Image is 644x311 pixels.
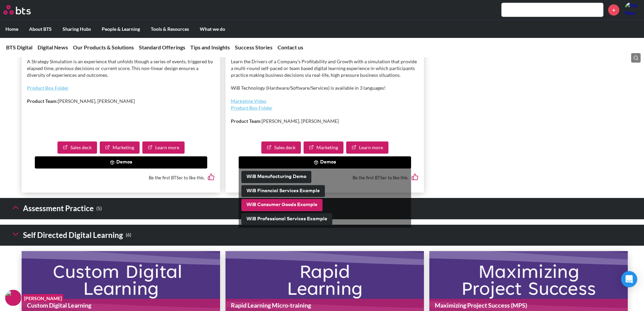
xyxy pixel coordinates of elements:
a: Sales deck [57,141,97,154]
img: BTS Logo [3,5,31,15]
a: Success Stories [235,44,272,50]
a: Profile [624,2,641,18]
a: BTS Digital [6,44,32,50]
a: Marketing Video [231,98,266,104]
label: Sharing Hubs [57,20,96,38]
a: Contact us [278,44,303,50]
a: Product Box Folder [27,85,69,91]
img: F [5,290,21,306]
h3: Assessment Practice [11,201,102,216]
p: WiB Technology (Hardware/Software/Services) is available in 3 languages! [231,85,419,91]
h3: Self Directed Digital Learning [11,228,131,243]
a: Learn more [346,141,388,154]
label: About BTS [24,20,57,38]
strong: Product Team: [231,118,262,124]
div: Be the first BTSer to like this. [231,169,419,187]
button: WiB Financial Services Example [241,185,325,197]
a: Marketing [100,141,140,154]
img: Pei Wen Low [624,2,641,18]
button: WiB Professional Services Example [241,213,332,225]
label: Tools & Resources [145,20,194,38]
button: WiB Manufacturing Demo [241,171,311,183]
small: ( 6 ) [126,230,131,240]
div: Be the first BTSer to like this. [27,169,215,187]
strong: Product Team: [27,98,58,104]
a: Our Products & Solutions [73,44,134,50]
p: Learn the Drivers of a Company’s Profitability and Growth with a simulation that provide a multi-... [231,58,419,78]
p: [PERSON_NAME], [PERSON_NAME] [27,98,215,105]
label: People & Learning [96,20,145,38]
a: Marketing [304,141,343,154]
div: Open Intercom Messenger [621,271,637,287]
a: Go home [3,5,43,15]
button: Demos [239,156,411,169]
p: A Strategy Simulation is an experience that unfolds though a series of events, triggered by elaps... [27,58,215,78]
figcaption: [PERSON_NAME] [23,294,63,302]
small: ( 5 ) [96,204,102,213]
a: Standard Offerings [139,44,185,50]
button: Demos [35,156,207,169]
a: + [608,4,619,16]
p: [PERSON_NAME], [PERSON_NAME] [231,118,419,125]
a: Sales deck [261,141,301,154]
a: Tips and Insights [190,44,230,50]
button: WiB Consumer Goods Example [241,199,323,211]
a: Digital News [38,44,68,50]
label: What we do [194,20,231,38]
a: Learn more [142,141,185,154]
a: Product Box Folder [231,105,272,111]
